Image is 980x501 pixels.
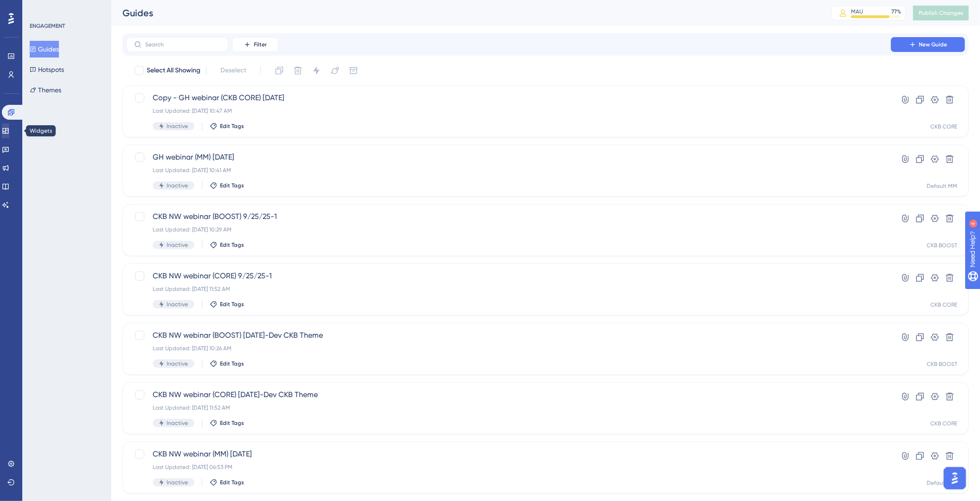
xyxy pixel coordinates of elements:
div: 4 [64,5,67,12]
button: Hotspots [30,61,64,78]
button: Deselect [212,62,255,79]
span: Edit Tags [220,241,244,249]
div: Last Updated: [DATE] 10:47 AM [153,107,864,115]
span: Deselect [220,65,246,76]
button: Themes [30,82,61,98]
div: 77 % [891,8,901,15]
button: New Guide [891,37,965,52]
span: Edit Tags [220,479,244,486]
span: Edit Tags [220,182,244,189]
span: Need Help? [22,2,58,13]
span: GH webinar (MM) [DATE] [153,152,864,163]
span: Filter [254,41,267,48]
span: CKB NW webinar (BOOST) [DATE]-Dev CKB Theme [153,330,864,341]
span: Inactive [167,419,188,427]
div: ENGAGEMENT [30,22,65,30]
span: CKB NW webinar (BOOST) 9/25/25-1 [153,211,864,222]
span: Inactive [167,479,188,486]
button: Guides [30,41,59,58]
div: Last Updated: [DATE] 10:29 AM [153,226,864,233]
input: Search [145,41,220,48]
button: Edit Tags [210,301,244,308]
div: CKB BOOST [927,242,957,249]
span: Inactive [167,241,188,249]
span: Inactive [167,182,188,189]
div: Last Updated: [DATE] 10:41 AM [153,167,864,174]
span: Inactive [167,122,188,130]
button: Edit Tags [210,241,244,249]
span: CKB NW webinar (CORE) 9/25/25-1 [153,270,864,282]
span: Inactive [167,360,188,367]
span: CKB NW webinar (CORE) [DATE]-Dev CKB Theme [153,389,864,400]
div: Default MM [927,479,957,487]
div: Last Updated: [DATE] 11:52 AM [153,285,864,293]
span: Publish Changes [919,9,963,17]
span: Edit Tags [220,360,244,367]
div: Last Updated: [DATE] 06:53 PM [153,463,864,471]
span: Inactive [167,301,188,308]
span: Edit Tags [220,301,244,308]
button: Edit Tags [210,122,244,130]
span: Select All Showing [147,65,200,76]
div: CKB CORE [930,123,957,130]
span: Copy - GH webinar (CKB CORE) [DATE] [153,92,864,103]
span: Edit Tags [220,419,244,427]
div: CKB CORE [930,301,957,308]
div: MAU [851,8,863,15]
button: Edit Tags [210,182,244,189]
span: New Guide [919,41,948,48]
button: Edit Tags [210,419,244,427]
div: Guides [122,6,808,19]
div: Default MM [927,182,957,190]
button: Edit Tags [210,479,244,486]
div: Last Updated: [DATE] 11:52 AM [153,404,864,411]
span: Edit Tags [220,122,244,130]
div: CKB BOOST [927,360,957,368]
iframe: UserGuiding AI Assistant Launcher [941,464,969,492]
button: Publish Changes [913,6,969,20]
div: Last Updated: [DATE] 10:26 AM [153,345,864,352]
button: Filter [232,37,278,52]
div: CKB CORE [930,420,957,427]
span: CKB NW webinar (MM) [DATE] [153,449,864,460]
button: Edit Tags [210,360,244,367]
